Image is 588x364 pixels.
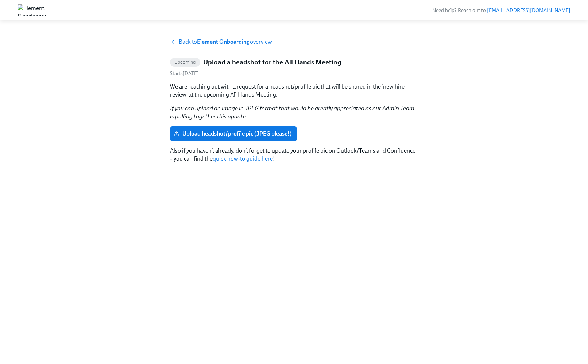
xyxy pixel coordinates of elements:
span: Need help? Reach out to [432,7,570,13]
label: Upload headshot/profile pic (JPEG please!) [170,126,297,141]
img: Element Biosciences [18,4,47,16]
a: Back toElement Onboardingoverview [170,38,418,46]
a: quick how-to guide here [213,155,273,162]
span: Upcoming [170,59,200,65]
span: Monday, September 8th 2025, 9:00 am [170,70,199,77]
span: Upload headshot/profile pic (JPEG please!) [175,130,292,137]
p: We are reaching out with a request for a headshot/profile pic that will be shared in the ‘new hir... [170,83,418,99]
h5: Upload a headshot for the All Hands Meeting [203,58,341,67]
span: Back to overview [179,38,272,46]
em: If you can upload an image in JPEG format that would be greatly appreciated as our Admin Team is ... [170,105,414,120]
a: [EMAIL_ADDRESS][DOMAIN_NAME] [487,7,570,13]
p: Also if you haven’t already, don’t forget to update your profile pic on Outlook/Teams and Conflue... [170,147,418,163]
strong: Element Onboarding [197,38,250,45]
